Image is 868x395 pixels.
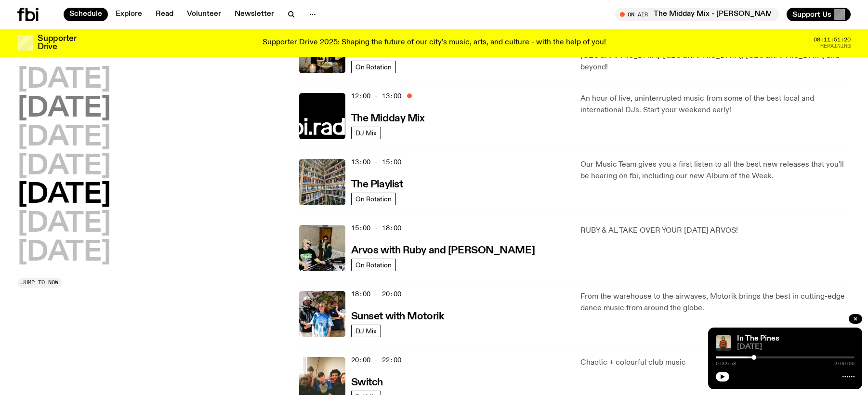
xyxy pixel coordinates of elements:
[351,158,401,167] span: 13:00 - 15:00
[38,35,76,51] h3: Supporter Drive
[17,95,111,122] button: [DATE]
[580,225,851,237] p: RUBY & AL TAKE OVER YOUR [DATE] ARVOS!
[263,39,606,47] p: Supporter Drive 2025: Shaping the future of our city’s music, arts, and culture - with the help o...
[351,112,425,124] a: The Midday Mix
[299,291,345,337] img: Andrew, Reenie, and Pat stand in a row, smiling at the camera, in dappled light with a vine leafe...
[64,8,108,21] a: Schedule
[17,211,111,237] button: [DATE]
[351,127,381,139] a: DJ Mix
[355,63,392,70] span: On Rotation
[299,225,345,271] img: Ruby wears a Collarbones t shirt and pretends to play the DJ decks, Al sings into a pringles can....
[351,355,401,365] span: 20:00 - 22:00
[580,159,851,182] p: Our Music Team gives you a first listen to all the best new releases that you'll be hearing on fb...
[820,43,851,49] span: Remaining
[351,61,396,73] a: On Rotation
[21,280,58,285] span: Jump to now
[110,8,148,21] a: Explore
[580,93,851,116] p: An hour of live, uninterrupted music from some of the best local and international DJs. Start you...
[351,92,401,101] span: 12:00 - 13:00
[787,8,851,21] button: Support Us
[17,66,111,93] button: [DATE]
[17,124,111,151] button: [DATE]
[17,239,111,266] button: [DATE]
[351,114,425,124] h3: The Midday Mix
[351,325,381,337] a: DJ Mix
[17,182,111,209] button: [DATE]
[181,8,227,21] a: Volunteer
[351,376,383,388] a: Switch
[351,244,535,256] a: Arvos with Ruby and [PERSON_NAME]
[351,259,396,271] a: On Rotation
[834,361,855,366] span: 2:00:00
[814,37,851,42] span: 08:11:51:20
[351,378,383,388] h3: Switch
[351,290,401,299] span: 18:00 - 20:00
[580,357,851,369] p: Chaotic + colourful club music
[615,8,779,21] button: On AirThe Midday Mix - [PERSON_NAME]
[150,8,179,21] a: Read
[299,159,345,205] img: A corner shot of the fbi music library
[716,361,736,366] span: 0:32:58
[792,10,831,19] span: Support Us
[355,195,392,202] span: On Rotation
[737,343,855,351] span: [DATE]
[351,224,401,233] span: 15:00 - 18:00
[355,327,377,334] span: DJ Mix
[351,193,396,205] a: On Rotation
[737,335,779,342] a: In The Pines
[17,278,62,288] button: Jump to now
[351,180,403,190] h3: The Playlist
[229,8,280,21] a: Newsletter
[351,310,444,322] a: Sunset with Motorik
[351,246,535,256] h3: Arvos with Ruby and [PERSON_NAME]
[580,291,851,314] p: From the warehouse to the airwaves, Motorik brings the best in cutting-edge dance music from arou...
[351,312,444,322] h3: Sunset with Motorik
[355,129,377,136] span: DJ Mix
[17,153,111,180] button: [DATE]
[355,261,392,268] span: On Rotation
[351,178,403,190] a: The Playlist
